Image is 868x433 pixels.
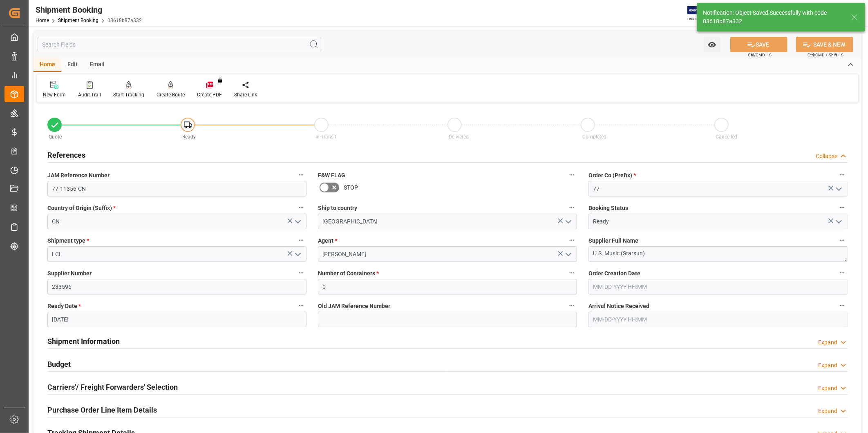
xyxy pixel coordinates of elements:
button: Supplier Number [296,268,306,278]
button: open menu [562,215,574,228]
div: Collapse [816,152,837,161]
div: Expand [818,384,837,393]
span: Agent [318,237,337,245]
button: Agent * [566,235,577,246]
h2: References [47,150,85,161]
button: Ship to country [566,202,577,213]
span: Delivered [449,134,469,140]
span: Ready [182,134,196,140]
span: Old JAM Reference Number [318,302,390,310]
div: Expand [818,361,837,370]
span: Ship to country [318,204,357,212]
h2: Shipment Information [47,336,120,347]
div: New Form [43,91,66,98]
div: Shipment Booking [36,4,142,16]
span: Shipment type [47,237,89,245]
button: Old JAM Reference Number [566,300,577,311]
button: Ready Date * [296,300,306,311]
button: Number of Containers * [566,268,577,278]
button: Arrival Notice Received [837,300,848,311]
span: F&W FLAG [318,171,345,180]
span: Quote [49,134,62,140]
button: Supplier Full Name [837,235,848,246]
input: Search Fields [38,37,321,52]
button: Order Co (Prefix) * [837,170,848,180]
button: JAM Reference Number [296,170,306,180]
input: MM-DD-YYYY HH:MM [588,312,848,327]
button: Order Creation Date [837,268,848,278]
span: Completed [582,134,606,140]
span: Order Creation Date [588,269,640,278]
textarea: U.S. Music (Starsun) [588,246,848,262]
button: SAVE [730,37,787,52]
div: Create Route [157,91,185,98]
button: Booking Status [837,202,848,213]
span: Cancelled [716,134,737,140]
div: Audit Trail [78,91,101,98]
div: Home [34,58,61,72]
img: Exertis%20JAM%20-%20Email%20Logo.jpg_1722504956.jpg [687,6,716,20]
span: Supplier Full Name [588,237,638,245]
div: Share Link [234,91,257,98]
span: JAM Reference Number [47,171,110,180]
div: Edit [61,58,84,72]
button: open menu [291,248,304,261]
a: Shipment Booking [58,18,98,23]
span: Order Co (Prefix) [588,171,636,180]
button: SAVE & NEW [796,37,853,52]
div: Expand [818,407,837,415]
div: Expand [818,338,837,347]
button: open menu [832,183,845,195]
h2: Purchase Order Line Item Details [47,404,157,415]
button: open menu [291,215,304,228]
button: open menu [832,215,845,228]
span: STOP [344,183,358,192]
button: F&W FLAG [566,170,577,180]
span: In-Transit [315,134,336,140]
span: Arrival Notice Received [588,302,649,310]
span: Supplier Number [47,269,92,278]
input: MM-DD-YYYY HH:MM [588,279,848,295]
h2: Budget [47,359,71,370]
span: Country of Origin (Suffix) [47,204,116,212]
span: Ready Date [47,302,81,310]
span: Ctrl/CMD + Shift + S [808,52,843,58]
button: open menu [704,37,720,52]
h2: Carriers'/ Freight Forwarders' Selection [47,382,178,393]
span: Number of Containers [318,269,379,278]
input: Type to search/select [47,214,306,229]
span: Booking Status [588,204,628,212]
div: Notification: Object Saved Successfully with code 03618b87a332 [703,9,843,26]
a: Home [36,18,49,23]
input: MM-DD-YYYY [47,312,306,327]
span: Ctrl/CMD + S [748,52,772,58]
button: Shipment type * [296,235,306,246]
button: Country of Origin (Suffix) * [296,202,306,213]
button: open menu [562,248,574,261]
div: Start Tracking [113,91,144,98]
div: Email [84,58,111,72]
